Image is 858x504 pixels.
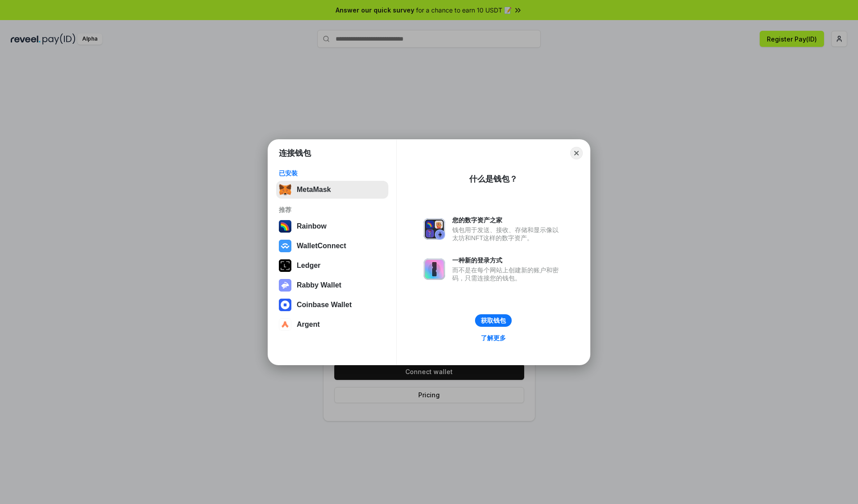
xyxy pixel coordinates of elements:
[475,314,512,327] button: 获取钱包
[279,240,291,252] img: svg+xml,%3Csvg%20width%3D%2228%22%20height%3D%2228%22%20viewBox%3D%220%200%2028%2028%22%20fill%3D...
[297,281,341,289] div: Rabby Wallet
[276,316,388,333] button: Argent
[276,257,388,275] button: Ledger
[297,301,352,309] div: Coinbase Wallet
[297,321,320,329] div: Argent
[297,186,331,194] div: MetaMask
[297,242,346,250] div: WalletConnect
[279,206,386,214] div: 推荐
[452,216,563,224] div: 您的数字资产之家
[570,147,583,159] button: Close
[481,317,506,325] div: 获取钱包
[279,220,291,233] img: svg+xml,%3Csvg%20width%3D%22120%22%20height%3D%22120%22%20viewBox%3D%220%200%20120%20120%22%20fil...
[276,276,388,294] button: Rabby Wallet
[424,258,445,280] img: svg+xml,%3Csvg%20xmlns%3D%22http%3A%2F%2Fwww.w3.org%2F2000%2Fsvg%22%20fill%3D%22none%22%20viewBox...
[279,259,291,272] img: svg+xml,%3Csvg%20xmlns%3D%22http%3A%2F%2Fwww.w3.org%2F2000%2Fsvg%22%20width%3D%2228%22%20height%3...
[279,183,291,196] img: svg+xml,%3Csvg%20fill%3D%22none%22%20height%3D%2233%22%20viewBox%3D%220%200%2035%2033%22%20width%...
[481,334,506,342] div: 了解更多
[452,266,563,282] div: 而不是在每个网站上创建新的账户和密码，只需连接您的钱包。
[297,222,327,230] div: Rainbow
[469,174,517,184] div: 什么是钱包？
[452,256,563,264] div: 一种新的登录方式
[279,299,291,311] img: svg+xml,%3Csvg%20width%3D%2228%22%20height%3D%2228%22%20viewBox%3D%220%200%2028%2028%22%20fill%3D...
[452,226,563,242] div: 钱包用于发送、接收、存储和显示像以太坊和NFT这样的数字资产。
[279,318,291,331] img: svg+xml,%3Csvg%20width%3D%2228%22%20height%3D%2228%22%20viewBox%3D%220%200%2028%2028%22%20fill%3D...
[276,237,388,255] button: WalletConnect
[279,169,386,177] div: 已安装
[276,217,388,235] button: Rainbow
[297,262,320,270] div: Ledger
[279,279,291,292] img: svg+xml,%3Csvg%20xmlns%3D%22http%3A%2F%2Fwww.w3.org%2F2000%2Fsvg%22%20fill%3D%22none%22%20viewBox...
[276,296,388,314] button: Coinbase Wallet
[276,181,388,199] button: MetaMask
[475,332,511,344] a: 了解更多
[424,218,445,240] img: svg+xml,%3Csvg%20xmlns%3D%22http%3A%2F%2Fwww.w3.org%2F2000%2Fsvg%22%20fill%3D%22none%22%20viewBox...
[279,148,311,158] h1: 连接钱包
